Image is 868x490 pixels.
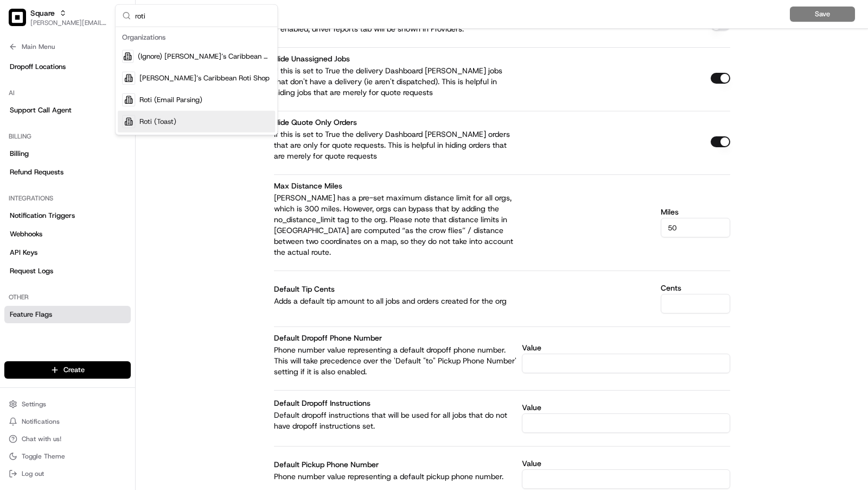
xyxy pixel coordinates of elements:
label: Default Tip Cents [274,284,335,294]
a: Support Call Agent [4,102,131,119]
p: If enabled, driver reports tab will be shown in Providers. [274,23,518,34]
a: API Keys [4,244,131,261]
button: SquareSquare[PERSON_NAME][EMAIL_ADDRESS][DOMAIN_NAME] [4,4,112,30]
button: Log out [4,466,131,481]
span: (Ignore) [PERSON_NAME]’s Caribbean Roti Shop [138,52,271,61]
span: unihopllc [34,168,63,177]
span: Settings [22,400,46,409]
button: Create [4,361,131,379]
input: Clear [28,70,179,81]
input: Search... [135,5,271,27]
p: Phone number value representing a default pickup phone number. [274,471,518,482]
p: Default dropoff instructions that will be used for all jobs that do not have dropoff instructions... [274,410,518,431]
button: Toggle Theme [4,449,131,464]
button: Start new chat [184,106,197,120]
label: Max Distance Miles [274,181,342,191]
span: • [65,168,69,177]
p: Adds a default tip amount to all jobs and orders created for the org [274,296,518,306]
label: Value [522,344,730,351]
button: Settings [4,397,131,412]
button: Square [30,8,55,18]
button: Notifications [4,414,131,429]
img: Square [9,9,26,26]
span: Webhooks [10,229,42,239]
div: Billing [4,128,131,145]
span: Main Menu [22,42,55,51]
div: Suggestions [116,27,277,135]
img: Charles Folsom [11,187,28,204]
span: Chat with us! [22,435,61,443]
span: [DATE] [96,197,118,206]
label: Value [522,404,730,411]
span: API Documentation [103,242,174,253]
span: Request Logs [10,266,53,276]
span: Pylon [108,269,131,277]
a: Notification Triggers [4,207,131,224]
div: Other [4,288,131,306]
span: Feature Flags [10,310,52,319]
p: [PERSON_NAME] has a pre-set maximum distance limit for all orgs, which is 300 miles. However, org... [274,192,518,257]
span: [PERSON_NAME]’s Caribbean Roti Shop [139,73,270,83]
p: Phone number value representing a default dropoff phone number. This will take precedence over th... [274,344,518,377]
a: Powered byPylon [76,268,131,277]
a: Request Logs [4,262,131,280]
span: Knowledge Base [22,242,83,253]
div: 💻 [92,243,100,252]
a: Feature Flags [4,306,131,323]
label: Cents [661,284,730,292]
label: Default Pickup Phone Number [274,460,379,469]
p: If this is set to True the delivery Dashboard [PERSON_NAME] orders that are only for quote reques... [274,129,518,161]
p: If this is set to True the delivery Dashboard [PERSON_NAME] jobs that don't have a delivery (ie a... [274,65,518,98]
p: Welcome 👋 [11,43,197,60]
label: Default Dropoff Instructions [274,398,371,408]
h1: Feature Flags [149,8,790,21]
span: Notifications [22,417,60,426]
span: Roti (Toast) [139,117,176,127]
img: Nash [11,10,33,32]
a: Refund Requests [4,164,131,181]
div: Integrations [4,190,131,207]
div: Start new chat [49,103,178,114]
label: Value [522,460,730,467]
span: Refund Requests [10,167,63,177]
span: Dropoff Locations [10,62,66,72]
span: Billing [10,149,29,159]
span: Toggle Theme [22,452,65,461]
button: [PERSON_NAME][EMAIL_ADDRESS][DOMAIN_NAME] [30,18,108,27]
span: Log out [22,469,44,478]
label: Default Dropoff Phone Number [274,333,382,343]
span: • [90,197,94,206]
div: Past conversations [11,141,69,149]
img: unihopllc [11,158,28,175]
span: Create [63,365,85,375]
div: We're available if you need us! [49,114,149,123]
span: API Keys [10,248,37,257]
a: Dropoff Locations [4,58,131,76]
a: 💻API Documentation [87,238,178,257]
span: [DATE] [71,168,93,177]
label: Hide Quote Only Orders [274,117,357,127]
a: Webhooks [4,225,131,243]
label: Hide Unassigned Jobs [274,54,350,64]
div: AI [4,84,131,102]
button: Main Menu [4,39,131,54]
img: 1736555255976-a54dd68f-1ca7-489b-9aae-adbdc363a1c4 [11,103,30,123]
span: Roti (Email Parsing) [139,95,202,105]
img: 1738778727109-b901c2ba-d612-49f7-a14d-d897ce62d23f [23,103,42,123]
a: Billing [4,145,131,162]
label: Miles [661,208,730,216]
button: Chat with us! [4,431,131,447]
span: Support Call Agent [10,105,72,115]
a: 📗Knowledge Base [7,238,87,257]
div: Organizations [118,29,275,46]
span: [PERSON_NAME] [34,197,88,206]
div: 📗 [11,243,20,252]
span: Notification Triggers [10,211,75,221]
button: See all [168,139,197,152]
